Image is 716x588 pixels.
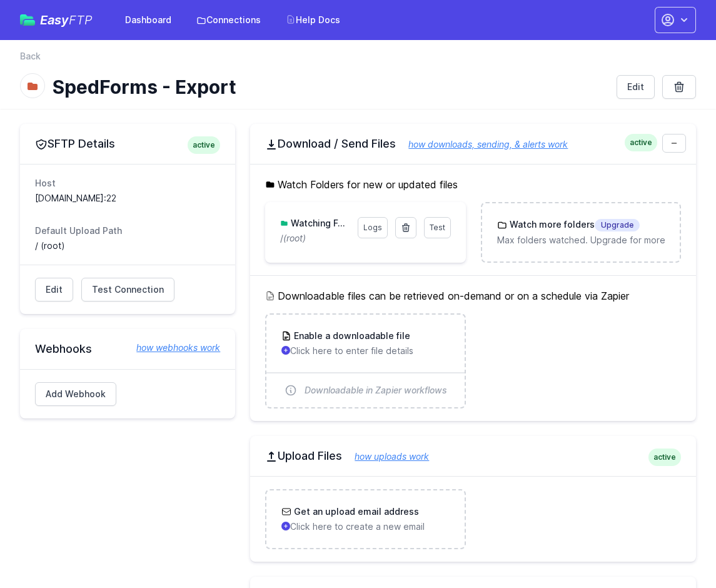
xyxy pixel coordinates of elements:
a: Dashboard [118,9,179,31]
span: active [188,136,220,154]
dd: / (root) [35,240,220,252]
h3: Watch more folders [507,218,640,231]
p: Click here to create a new email [281,520,449,533]
a: Edit [35,278,73,302]
span: FTP [69,13,93,28]
img: easyftp_logo.png [20,14,35,26]
a: Test [424,217,451,238]
h2: Download / Send Files [265,136,681,151]
dt: Default Upload Path [35,225,220,237]
a: Edit [617,75,655,99]
span: Test [430,223,445,232]
a: Back [20,50,41,63]
span: active [625,134,657,151]
dt: Host [35,177,220,190]
h2: SFTP Details [35,136,220,151]
h2: Webhooks [35,342,220,357]
a: EasyFTP [20,14,93,26]
a: how webhooks work [124,342,220,354]
a: Add Webhook [35,382,116,406]
a: how downloads, sending, & alerts work [396,139,568,150]
h1: SpedForms - Export [53,76,607,98]
a: Help Docs [278,9,348,31]
p: Click here to enter file details [281,345,449,357]
a: Enable a downloadable file Click here to enter file details Downloadable in Zapier workflows [266,315,464,407]
a: Test Connection [81,278,174,302]
a: how uploads work [342,451,429,462]
h5: Watch Folders for new or updated files [265,177,681,192]
a: Connections [189,9,268,31]
span: Test Connection [92,283,164,296]
p: / [280,232,350,245]
a: Watch more foldersUpgrade Max folders watched. Upgrade for more. [482,203,680,261]
span: active [648,449,681,466]
span: Downloadable in Zapier workflows [305,384,447,397]
a: Get an upload email address Click here to create a new email [266,490,464,548]
a: Logs [358,217,388,238]
h3: Enable a downloadable file [291,330,410,342]
p: Max folders watched. Upgrade for more. [497,234,665,246]
span: Easy [40,14,93,26]
nav: Breadcrumb [20,50,696,70]
span: Upgrade [595,219,640,231]
h5: Downloadable files can be retrieved on-demand or on a schedule via Zapier [265,288,681,303]
h3: Watching Folder: [288,217,350,230]
h3: Get an upload email address [291,505,419,518]
dd: [DOMAIN_NAME]:22 [35,192,220,205]
h2: Upload Files [265,449,681,464]
i: (root) [283,233,306,243]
